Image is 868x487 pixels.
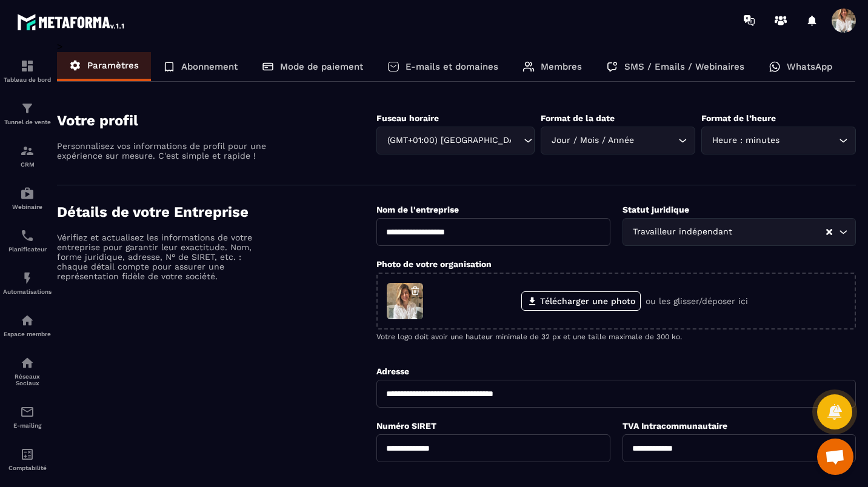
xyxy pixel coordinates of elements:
[512,134,521,147] input: Search for option
[3,92,52,134] a: formationformationTunnel de vente
[376,127,535,154] div: Search for option
[280,61,363,72] p: Mode de paiement
[87,60,139,71] p: Paramètres
[20,101,35,116] img: formation
[817,439,853,475] a: Ouvrir le chat
[709,134,782,147] span: Heure : minutes
[521,291,641,311] label: Télécharger une photo
[20,59,35,73] img: formation
[623,218,856,246] div: Search for option
[701,127,856,154] div: Search for option
[701,113,776,123] label: Format de l’heure
[57,204,376,220] h4: Détails de votre Entreprise
[3,304,52,346] a: automationsautomationsEspace membre
[3,177,52,219] a: automationsautomationsWebinaire
[3,161,52,168] p: CRM
[826,228,832,237] button: Clear Selected
[57,233,269,281] p: Vérifiez et actualisez les informations de votre entreprise pour garantir leur exactitude. Nom, f...
[3,438,52,480] a: accountantaccountantComptabilité
[3,422,52,429] p: E-mailing
[3,373,52,386] p: Réseaux Sociaux
[3,50,52,92] a: formationformationTableau de bord
[541,127,695,154] div: Search for option
[3,396,52,438] a: emailemailE-mailing
[623,205,689,214] label: Statut juridique
[20,405,35,419] img: email
[3,262,52,304] a: automationsautomationsAutomatisations
[376,366,409,376] label: Adresse
[376,113,439,123] label: Fuseau horaire
[3,76,52,83] p: Tableau de bord
[3,204,52,210] p: Webinaire
[376,259,492,269] label: Photo de votre organisation
[541,113,615,123] label: Format de la date
[630,225,735,239] span: Travailleur indépendant
[3,331,52,337] p: Espace membre
[20,313,35,328] img: automations
[646,296,748,306] p: ou les glisser/déposer ici
[636,134,675,147] input: Search for option
[57,141,269,161] p: Personnalisez vos informations de profil pour une expérience sur mesure. C'est simple et rapide !
[3,465,52,471] p: Comptabilité
[735,225,825,239] input: Search for option
[376,333,856,341] p: Votre logo doit avoir une hauteur minimale de 32 px et une taille maximale de 300 ko.
[541,61,582,72] p: Membres
[181,61,238,72] p: Abonnement
[20,144,35,158] img: formation
[624,61,744,72] p: SMS / Emails / Webinaires
[57,112,376,129] h4: Votre profil
[20,447,35,462] img: accountant
[376,205,459,214] label: Nom de l'entreprise
[3,288,52,295] p: Automatisations
[3,346,52,396] a: social-networksocial-networkRéseaux Sociaux
[3,119,52,125] p: Tunnel de vente
[782,134,836,147] input: Search for option
[20,228,35,243] img: scheduler
[376,421,436,431] label: Numéro SIRET
[17,11,126,33] img: logo
[20,271,35,285] img: automations
[20,356,35,370] img: social-network
[384,134,512,147] span: (GMT+01:00) [GEOGRAPHIC_DATA]
[3,246,52,253] p: Planificateur
[3,134,52,177] a: formationformationCRM
[787,61,832,72] p: WhatsApp
[406,61,498,72] p: E-mails et domaines
[3,219,52,262] a: schedulerschedulerPlanificateur
[549,134,636,147] span: Jour / Mois / Année
[20,186,35,200] img: automations
[623,421,727,431] label: TVA Intracommunautaire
